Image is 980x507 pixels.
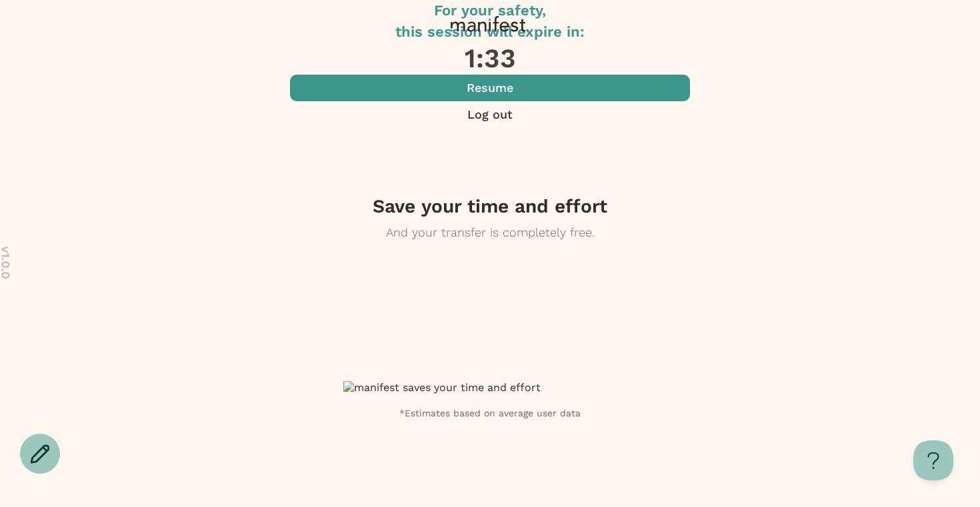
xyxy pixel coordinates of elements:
iframe: Toggle Customer Support [913,440,953,480]
h4: Save your time and effort [373,195,607,219]
img: manifest saves your time and effort [343,381,637,394]
span: *Estimates based on average user data [399,406,581,420]
button: Resume [290,75,690,101]
button: Log out [290,101,690,128]
span: And your transfer is completely free. [386,225,595,239]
